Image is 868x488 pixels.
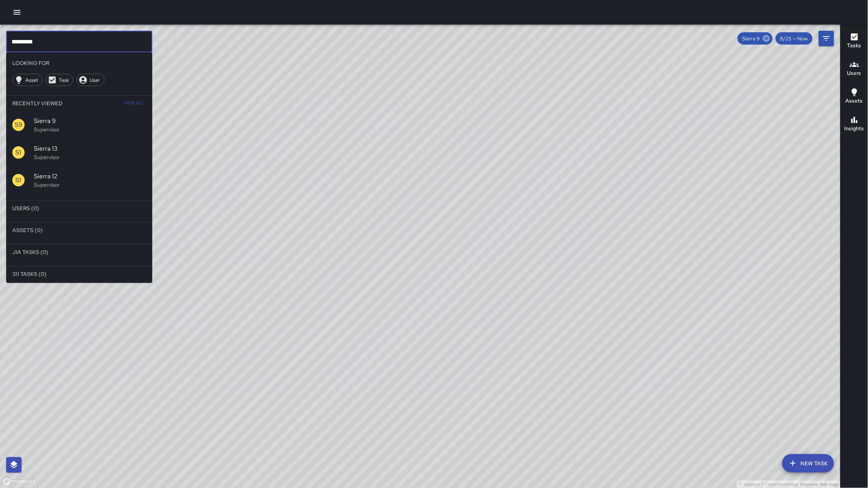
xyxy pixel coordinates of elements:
li: Looking For [6,55,152,71]
span: Sierra 9 [34,116,146,126]
button: Filters [819,31,834,46]
span: View All [123,97,144,110]
div: Task [46,74,73,86]
h6: Users [847,69,861,78]
button: Assets [841,83,868,111]
button: Tasks [841,28,868,55]
span: Task [55,77,73,83]
p: Supervisor [34,181,146,189]
div: S1Sierra 13Supervisor [6,139,152,166]
span: Sierra 13 [34,144,146,153]
button: View All [121,96,146,111]
div: S1Sierra 12Supervisor [6,166,152,194]
span: 8/25 — Now [776,35,813,42]
li: Jia Tasks (0) [6,244,152,260]
p: S9 [15,120,22,129]
div: S9Sierra 9Supervisor [6,111,152,139]
p: S1 [16,176,22,185]
span: Sierra 9 [738,35,765,42]
div: Sierra 9 [738,32,773,45]
p: Supervisor [34,126,146,133]
h6: Insights [845,124,864,133]
p: S1 [16,148,22,157]
p: Supervisor [34,153,146,161]
span: User [85,77,104,83]
h6: Assets [846,97,863,105]
div: User [76,74,105,86]
button: New Task [782,454,834,473]
span: Asset [21,77,42,83]
button: Insights [841,111,868,138]
li: 311 Tasks (0) [6,266,152,282]
h6: Tasks [847,41,861,50]
button: Users [841,55,868,83]
li: Recently Viewed [6,96,152,111]
li: Users (0) [6,201,152,216]
li: Assets (0) [6,222,152,238]
div: Asset [12,74,43,86]
span: Sierra 12 [34,172,146,181]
